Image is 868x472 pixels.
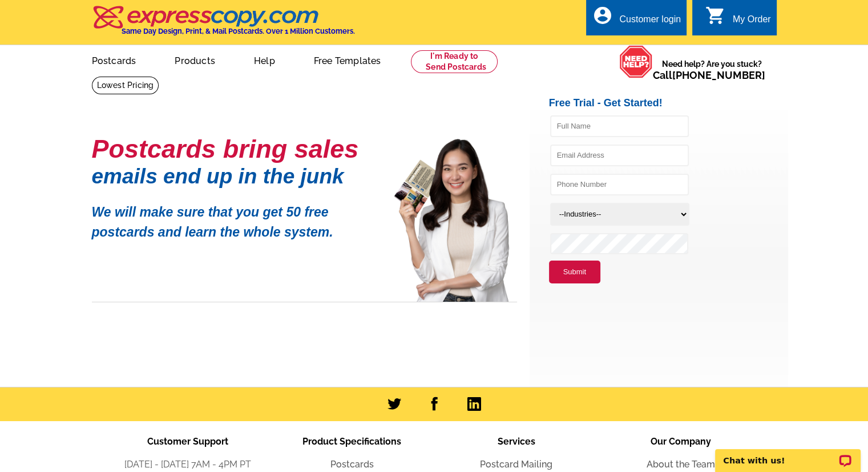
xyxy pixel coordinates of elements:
span: Product Specifications [302,436,401,447]
h1: Postcards bring sales [92,139,377,159]
span: Services [498,436,535,447]
a: About the Team [647,459,715,470]
h1: emails end up in the junk [92,170,377,182]
input: Phone Number [550,174,689,195]
a: Free Templates [296,46,399,73]
a: shopping_cart My Order [705,13,771,27]
div: My Order [733,14,771,30]
span: Our Company [651,436,711,447]
a: Postcards [74,46,155,73]
p: We will make sure that you get 50 free postcards and learn the whole system. [92,194,377,242]
button: Submit [549,261,600,283]
a: Same Day Design, Print, & Mail Postcards. Over 1 Million Customers. [92,14,355,35]
a: Products [156,46,233,73]
li: [DATE] - [DATE] 7AM - 4PM PT [106,458,270,471]
i: shopping_cart [705,5,726,26]
input: Email Address [550,145,689,166]
a: [PHONE_NUMBER] [672,69,765,81]
a: Postcard Mailing [480,459,552,470]
a: Help [236,46,293,73]
span: Need help? Are you stuck? [653,58,771,81]
img: help [619,45,653,78]
span: Customer Support [147,436,228,447]
h4: Same Day Design, Print, & Mail Postcards. Over 1 Million Customers. [122,27,355,35]
input: Full Name [550,115,689,137]
h2: Free Trial - Get Started! [549,97,788,110]
a: account_circle Customer login [592,13,681,27]
iframe: LiveChat chat widget [708,436,868,472]
span: Call [653,69,765,81]
a: Postcards [330,459,374,470]
i: account_circle [592,5,612,26]
div: Customer login [619,14,681,30]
